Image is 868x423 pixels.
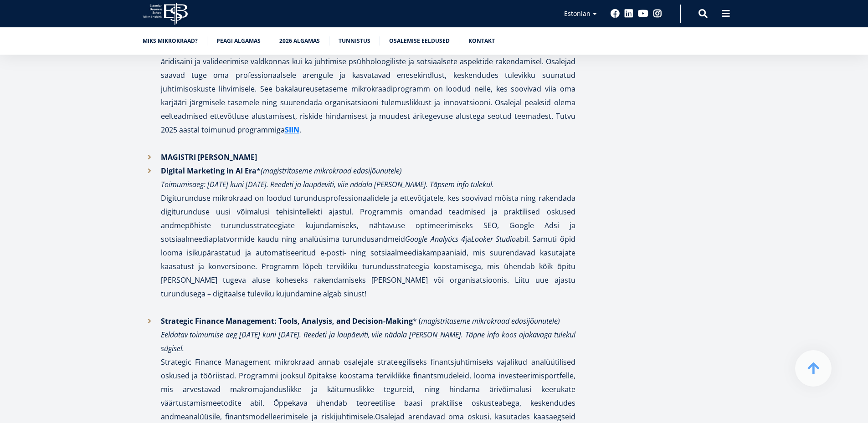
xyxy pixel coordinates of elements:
[285,123,299,137] a: SIIN
[161,330,575,353] em: Eeldatav toimumise aeg [DATE] kuni [DATE]. Reedeti ja laupäeviti, viie nädala [PERSON_NAME]. Täpn...
[279,36,320,46] a: 2026 algamas
[405,234,465,244] em: Google Analytics 4
[653,9,662,18] a: Instagram
[468,36,495,46] a: Kontakt
[161,152,257,162] strong: MAGISTRI [PERSON_NAME]
[638,9,648,18] a: Youtube
[421,316,560,326] em: magistritaseme mikrokraad edasijõunutele)
[611,9,620,18] a: Facebook
[261,166,402,176] em: (magistritaseme mikrokraad edasijõunutele)
[389,36,450,46] a: Osalemise eeldused
[471,234,516,244] em: Looker Studio
[161,316,413,326] strong: Strategic Finance Management: Tools, Analysis, and Decision-Making
[143,36,198,46] a: Miks mikrokraad?
[161,166,257,176] strong: Digital Marketing in AI Era
[161,179,494,189] em: Toimumisaeg: [DATE] kuni [DATE]. Reedeti ja laupäeviti, viie nädala [PERSON_NAME]. Täpsem info tu...
[216,36,261,46] a: Peagi algamas
[624,9,633,18] a: Linkedin
[161,164,575,301] p: * Digiturunduse mikrokraad on loodud turundusprofessionaalidele ja ettevõtjatele, kes soovivad mõ...
[285,125,299,135] strong: SIIN
[339,36,370,46] a: Tunnistus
